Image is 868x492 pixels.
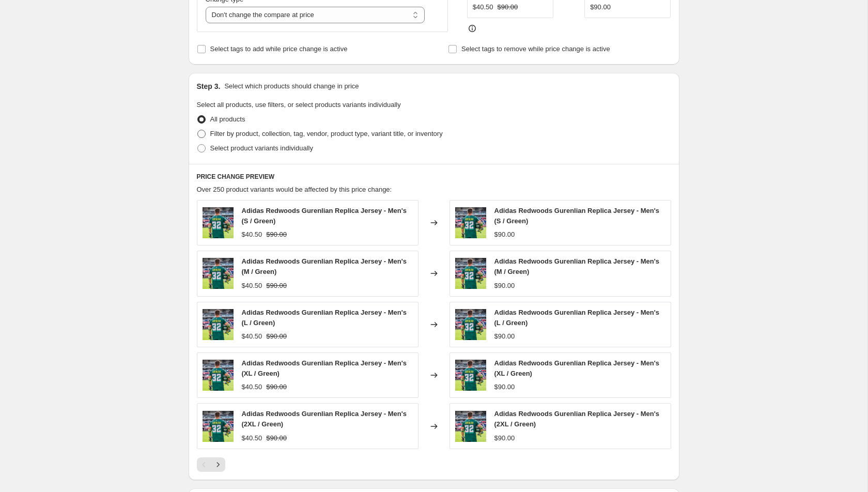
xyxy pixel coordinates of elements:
img: gurenlian_green_front_80x.jpg [455,309,486,340]
nav: Pagination [197,457,225,472]
img: gurenlian_green_front_80x.jpg [203,207,234,238]
span: Over 250 product variants would be affected by this price change: [197,186,392,193]
span: Adidas Redwoods Gurenlian Replica Jersey - Men's (XL / Green) [242,359,407,377]
span: Adidas Redwoods Gurenlian Replica Jersey - Men's (M / Green) [242,257,407,275]
strike: $90.00 [266,433,287,443]
strike: $90.00 [266,382,287,392]
div: $90.00 [494,433,515,443]
span: Adidas Redwoods Gurenlian Replica Jersey - Men's (L / Green) [242,309,407,327]
img: gurenlian_green_front_80x.jpg [455,411,486,442]
span: Adidas Redwoods Gurenlian Replica Jersey - Men's (XL / Green) [494,359,660,377]
div: $90.00 [494,281,515,291]
strike: $90.00 [498,2,518,12]
span: All products [210,115,245,123]
span: Adidas Redwoods Gurenlian Replica Jersey - Men's (S / Green) [242,207,407,225]
img: gurenlian_green_front_80x.jpg [455,258,486,289]
div: $40.50 [473,2,493,12]
span: Select product variants individually [210,144,313,152]
img: gurenlian_green_front_80x.jpg [455,207,486,238]
img: gurenlian_green_front_80x.jpg [203,411,234,442]
div: $90.00 [494,382,515,392]
span: Select all products, use filters, or select products variants individually [197,101,401,109]
p: Select which products should change in price [224,81,359,91]
div: $90.00 [494,331,515,342]
span: Adidas Redwoods Gurenlian Replica Jersey - Men's (L / Green) [494,309,660,327]
div: $40.50 [242,331,262,342]
span: Adidas Redwoods Gurenlian Replica Jersey - Men's (2XL / Green) [494,410,660,428]
strike: $90.00 [266,229,287,240]
h6: PRICE CHANGE PREVIEW [197,173,671,181]
button: Next [211,457,225,472]
div: $40.50 [242,382,262,392]
div: $40.50 [242,229,262,240]
span: Adidas Redwoods Gurenlian Replica Jersey - Men's (2XL / Green) [242,410,407,428]
img: gurenlian_green_front_80x.jpg [203,258,234,289]
img: gurenlian_green_front_80x.jpg [203,360,234,391]
span: Adidas Redwoods Gurenlian Replica Jersey - Men's (M / Green) [494,257,660,275]
div: $90.00 [590,2,611,12]
div: $90.00 [494,229,515,240]
div: $40.50 [242,433,262,443]
span: Adidas Redwoods Gurenlian Replica Jersey - Men's (S / Green) [494,207,660,225]
span: Select tags to add while price change is active [210,45,348,53]
strike: $90.00 [266,331,287,342]
span: Filter by product, collection, tag, vendor, product type, variant title, or inventory [210,130,443,137]
span: Select tags to remove while price change is active [461,45,610,53]
div: $40.50 [242,281,262,291]
img: gurenlian_green_front_80x.jpg [203,309,234,340]
img: gurenlian_green_front_80x.jpg [455,360,486,391]
h2: Step 3. [197,81,221,91]
strike: $90.00 [266,281,287,291]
